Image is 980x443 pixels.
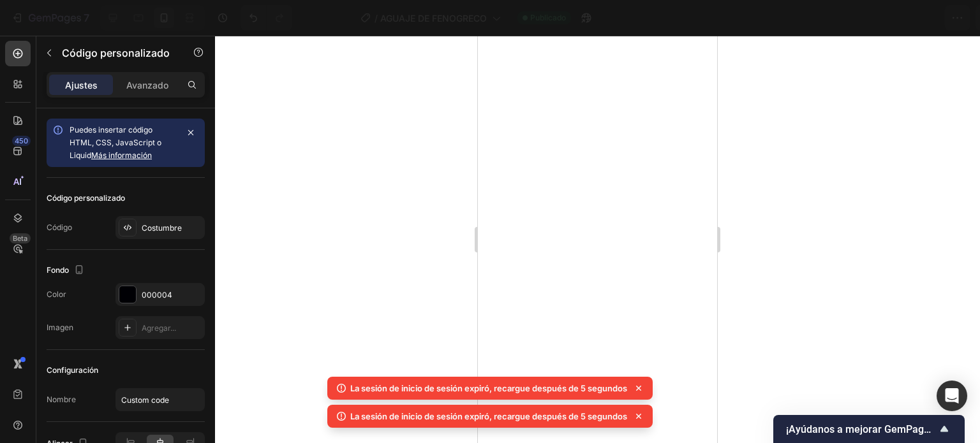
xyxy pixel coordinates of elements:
font: 7 [84,11,89,24]
button: Mostrar encuesta - ¡Ayúdanos a mejorar GemPages! [786,421,952,437]
font: Código personalizado [62,47,170,59]
font: Publicar [903,13,938,24]
button: 1 producto asignado [712,5,840,31]
font: 1 producto asignado [723,13,811,24]
button: 7 [5,5,95,31]
font: Imagen [47,323,73,332]
font: Beta [13,234,27,243]
font: Ahorrar [850,13,882,24]
font: AGUAJE DE FENOGRECO [380,13,487,24]
font: 000004 [142,290,172,300]
font: Publicado [530,13,566,22]
a: Más información [91,150,152,160]
button: Ahorrar [845,5,887,31]
font: Agregar... [142,323,176,333]
div: Deshacer/Rehacer [241,5,292,31]
font: Puedes insertar código HTML, CSS, JavaScript o Liquid [70,125,161,160]
font: Configuración [47,365,98,375]
iframe: Área de diseño [478,36,717,443]
div: Abrir Intercom Messenger [937,381,967,411]
font: Avanzado [126,80,168,91]
font: Costumbre [142,223,182,233]
button: Publicar [892,5,949,31]
font: La sesión de inicio de sesión expiró, recargue después de 5 segundos [350,411,627,421]
font: Fondo [47,265,69,275]
font: Color [47,289,66,299]
p: Código personalizado [62,45,170,61]
font: / [375,13,378,24]
font: Ajustes [65,80,98,91]
font: Código personalizado [47,193,125,203]
font: 450 [15,136,28,145]
font: ¡Ayúdanos a mejorar GemPages! [786,423,937,435]
font: Código [47,222,72,232]
font: Nombre [47,395,76,404]
font: La sesión de inicio de sesión expiró, recargue después de 5 segundos [350,383,627,393]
